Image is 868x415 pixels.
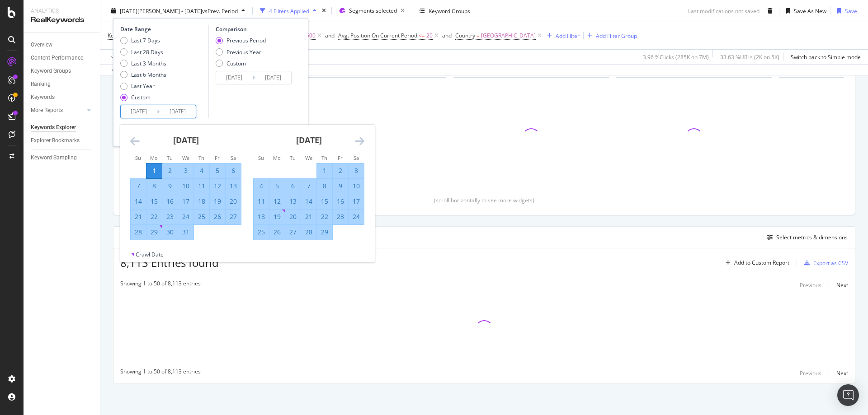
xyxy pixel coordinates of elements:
[226,166,241,175] div: 6
[120,93,166,101] div: Custom
[198,154,204,161] small: Th
[306,29,316,42] span: 500
[146,163,162,178] td: Selected as start date. Monday, January 1, 2024
[160,105,196,118] input: End Date
[269,197,285,206] div: 12
[285,224,301,240] td: Selected. Tuesday, February 27, 2024
[120,280,201,290] div: Showing 1 to 50 of 8,113 entries
[317,228,332,237] div: 29
[108,32,129,39] span: Keyword
[194,212,209,221] div: 25
[131,82,155,90] div: Last Year
[131,228,146,237] div: 28
[764,232,848,243] button: Select metrics & dimensions
[31,93,94,102] a: Keywords
[556,32,580,39] div: Add Filter
[296,135,322,145] strong: [DATE]
[317,212,332,221] div: 22
[317,178,333,194] td: Selected. Thursday, February 8, 2024
[481,29,536,42] span: [GEOGRAPHIC_DATA]
[722,256,789,270] button: Add to Custom Report
[178,178,194,194] td: Selected. Wednesday, January 10, 2024
[31,15,93,25] div: RealKeywords
[210,166,225,175] div: 5
[317,166,332,175] div: 1
[349,212,364,221] div: 24
[800,368,821,378] button: Previous
[146,178,162,194] td: Selected. Monday, January 8, 2024
[31,53,83,63] div: Content Performance
[254,224,269,240] td: Selected. Sunday, February 25, 2024
[285,197,301,206] div: 13
[333,178,349,194] td: Selected. Friday, February 9, 2024
[31,106,85,115] a: More Reports
[162,194,178,209] td: Selected. Tuesday, January 16, 2024
[178,166,193,175] div: 3
[120,255,219,270] span: 8,113 Entries found
[135,154,141,161] small: Su
[333,163,349,178] td: Selected. Friday, February 2, 2024
[258,154,264,161] small: Su
[442,32,452,39] div: and
[269,182,285,191] div: 5
[333,166,348,175] div: 2
[31,153,77,163] div: Keyword Sampling
[254,197,269,206] div: 11
[167,154,173,161] small: Tu
[269,7,309,14] div: 4 Filters Applied
[301,182,316,191] div: 7
[108,50,134,64] button: Apply
[146,197,162,206] div: 15
[31,40,52,50] div: Overview
[215,154,220,161] small: Fr
[136,251,164,258] div: Crawl Date
[317,224,333,240] td: Selected. Thursday, February 29, 2024
[476,32,480,39] span: =
[146,182,162,191] div: 8
[301,224,317,240] td: Selected. Wednesday, February 28, 2024
[194,166,209,175] div: 4
[216,71,252,84] input: Start Date
[124,196,844,204] div: (scroll horizontally to see more widgets)
[226,37,266,44] div: Previous Period
[801,256,848,270] button: Export as CSV
[333,182,348,191] div: 9
[146,212,162,221] div: 22
[290,154,296,161] small: Tu
[31,106,63,115] div: More Reports
[178,197,193,206] div: 17
[131,182,146,191] div: 7
[131,37,160,44] div: Last 7 Days
[131,71,166,79] div: Last 6 Months
[416,4,474,18] button: Keyword Groups
[194,209,210,224] td: Selected. Thursday, January 25, 2024
[162,212,178,221] div: 23
[333,197,348,206] div: 16
[301,194,317,209] td: Selected. Wednesday, February 14, 2024
[120,59,166,67] div: Last 3 Months
[255,71,291,84] input: End Date
[317,209,333,224] td: Selected. Thursday, February 22, 2024
[108,4,249,18] button: [DATE][PERSON_NAME] - [DATE]vsPrev. Period
[317,194,333,209] td: Selected. Thursday, February 15, 2024
[254,228,269,237] div: 25
[596,32,637,39] div: Add Filter Group
[226,59,246,67] div: Custom
[800,281,821,289] div: Previous
[349,166,364,175] div: 3
[269,194,285,209] td: Selected. Monday, February 12, 2024
[349,178,364,194] td: Selected. Saturday, February 10, 2024
[131,178,146,194] td: Selected. Sunday, January 7, 2024
[131,48,163,56] div: Last 28 Days
[285,194,301,209] td: Selected. Tuesday, February 13, 2024
[226,197,241,206] div: 20
[226,163,241,178] td: Selected. Saturday, January 6, 2024
[317,197,332,206] div: 15
[146,209,162,224] td: Selected. Monday, January 22, 2024
[31,136,80,145] div: Explorer Bookmarks
[131,93,151,101] div: Custom
[120,125,374,251] div: Calendar
[210,209,226,224] td: Selected. Friday, January 26, 2024
[216,59,266,67] div: Custom
[254,212,269,221] div: 18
